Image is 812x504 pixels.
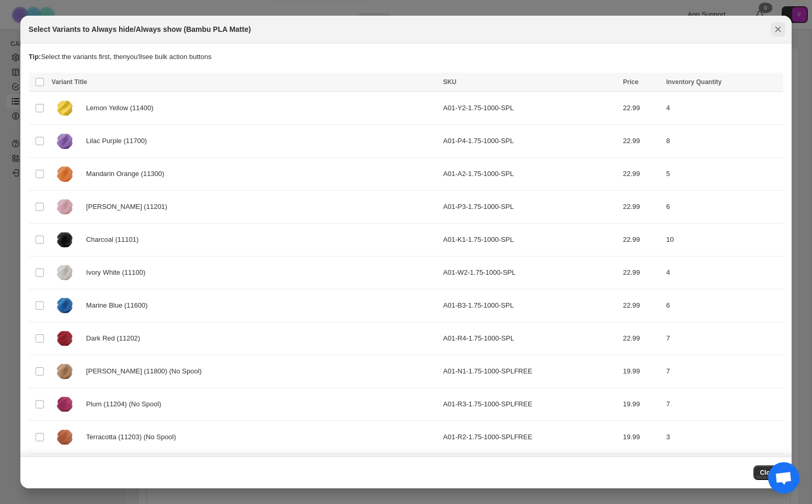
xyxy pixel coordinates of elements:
[620,454,663,487] td: 22.99
[86,366,207,377] span: [PERSON_NAME] (11800) (No Spool)
[663,158,783,191] td: 5
[620,421,663,454] td: 19.99
[753,465,783,480] button: Close
[52,95,78,121] img: PLA-Matte_Yellow.webp
[52,391,78,417] img: MattePlum.webp
[52,424,78,450] img: MatteTerracotta_954130f8-2d1b-4b99-981b-6daa408373f8.webp
[86,300,154,311] span: Marine Blue (11600)
[440,256,620,289] td: A01-W2-1.75-1000-SPL
[663,322,783,355] td: 7
[663,421,783,454] td: 3
[86,235,144,245] span: Charcoal (11101)
[52,227,78,253] img: PLA-Matte_Charcoal_1200x_27c8e330-df01-461c-ad8f-16ffa5ae73a7.webp
[52,194,78,220] img: PLA-Matte_Sakura-Pink.png
[620,224,663,256] td: 22.99
[86,267,151,278] span: Ivory White (11100)
[52,358,78,384] img: PLA-Matte_Latte-Brown.webp
[52,161,78,187] img: PLA-Matte_Mandarine-Orange.webp
[663,289,783,322] td: 6
[620,289,663,322] td: 22.99
[29,24,251,34] h2: Select Variants to Always hide/Always show (Bambu PLA Matte)
[52,325,78,351] img: a607d88492630a4fc0e1169570fcd150_1200x_37ed9c58-c93f-4f97-90d8-b512b9beab0c.webp
[440,289,620,322] td: A01-B3-1.75-1000-SPL
[663,388,783,421] td: 7
[620,158,663,191] td: 22.99
[620,191,663,224] td: 22.99
[771,22,785,37] button: Close
[440,322,620,355] td: A01-R4-1.75-1000-SPL
[29,52,783,62] p: Select the variants first, then you'll see bulk action buttons
[620,388,663,421] td: 19.99
[440,355,620,388] td: A01-N1-1.75-1000-SPLFREE
[86,202,173,212] span: [PERSON_NAME] (11201)
[663,92,783,125] td: 4
[443,78,456,86] span: SKU
[663,191,783,224] td: 6
[52,260,78,286] img: PLA-Matte_Ivory-White_1200x_bcdb15bb-afa9-4fa0-8bef-53cc60d4d169.webp
[86,333,146,344] span: Dark Red (11202)
[440,191,620,224] td: A01-P3-1.75-1000-SPL
[86,432,182,442] span: Terracotta (11203) (No Spool)
[440,421,620,454] td: A01-R2-1.75-1000-SPLFREE
[440,454,620,487] td: A01-D3-1.75-1000-SPL
[440,388,620,421] td: A01-R3-1.75-1000-SPLFREE
[86,399,167,409] span: Plum (11204) (No Spool)
[663,454,783,487] td: 7
[620,322,663,355] td: 22.99
[663,224,783,256] td: 10
[760,468,777,477] span: Close
[86,169,170,179] span: Mandarin Orange (11300)
[620,92,663,125] td: 22.99
[52,292,78,319] img: PLA-Matte_Marine-Blue_1800x1800_5f5b570b-a922-43fd-916e-a5260a21f61f.webp
[768,462,799,494] div: Open chat
[29,53,41,61] strong: Tip:
[663,256,783,289] td: 4
[440,92,620,125] td: A01-Y2-1.75-1000-SPL
[86,103,159,113] span: Lemon Yellow (11400)
[440,125,620,158] td: A01-P4-1.75-1000-SPL
[663,125,783,158] td: 8
[440,158,620,191] td: A01-A2-1.75-1000-SPL
[52,128,78,154] img: PLA-Matte_Lilac-Purple.webp
[620,256,663,289] td: 22.99
[620,125,663,158] td: 22.99
[663,355,783,388] td: 7
[666,78,722,86] span: Inventory Quantity
[623,78,638,86] span: Price
[86,136,153,146] span: Lilac Purple (11700)
[620,355,663,388] td: 19.99
[52,78,87,86] span: Variant Title
[440,224,620,256] td: A01-K1-1.75-1000-SPL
